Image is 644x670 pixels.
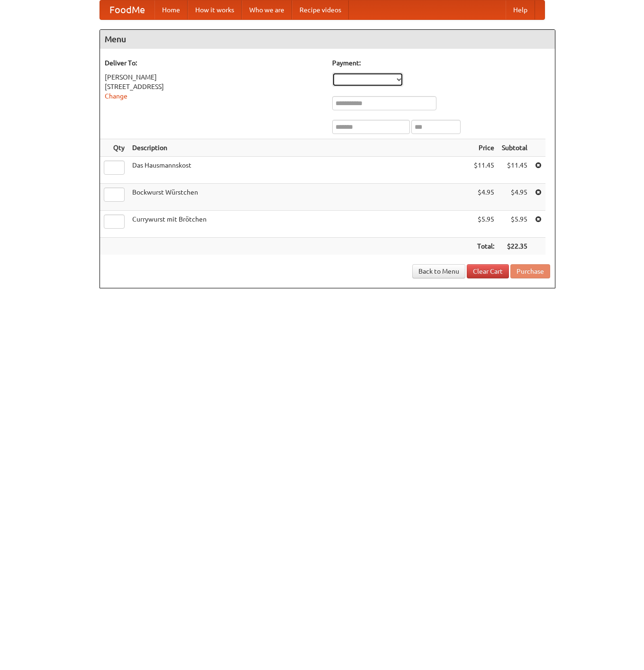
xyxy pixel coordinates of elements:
[498,238,531,255] th: $22.35
[128,157,470,184] td: Das Hausmannskost
[332,58,550,68] h5: Payment:
[128,139,470,157] th: Description
[498,157,531,184] td: $11.45
[470,238,498,255] th: Total:
[470,139,498,157] th: Price
[292,0,349,19] a: Recipe videos
[128,184,470,211] td: Bockwurst Würstchen
[105,72,323,82] div: [PERSON_NAME]
[188,0,242,19] a: How it works
[498,184,531,211] td: $4.95
[506,0,535,19] a: Help
[242,0,292,19] a: Who we are
[498,211,531,238] td: $5.95
[470,184,498,211] td: $4.95
[154,0,188,19] a: Home
[498,139,531,157] th: Subtotal
[128,211,470,238] td: Currywurst mit Brötchen
[105,92,127,100] a: Change
[412,264,465,278] a: Back to Menu
[105,58,323,68] h5: Deliver To:
[100,0,154,19] a: FoodMe
[100,139,128,157] th: Qty
[470,157,498,184] td: $11.45
[105,82,323,91] div: [STREET_ADDRESS]
[470,211,498,238] td: $5.95
[467,264,509,278] a: Clear Cart
[100,30,555,49] h4: Menu
[510,264,550,278] button: Purchase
